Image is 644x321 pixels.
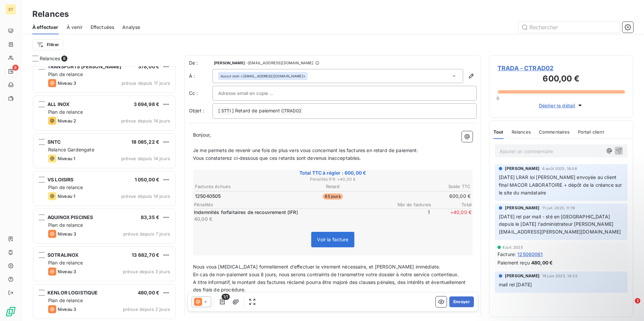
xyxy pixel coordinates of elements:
span: Plan de relance [48,222,83,228]
span: Voir la facture [317,237,348,242]
span: Nbr de factures [391,202,431,207]
span: [PERSON_NAME] [214,61,245,65]
span: 1 [389,209,430,222]
span: + 40,00 € [431,209,472,222]
span: ALL INOX [47,101,69,107]
span: 8 [61,56,67,62]
span: SNTC [47,139,61,145]
span: Objet : [189,108,204,113]
span: STTI [220,107,232,115]
span: A titre informatif, le montant des factures réclamé pourra être majoré des clauses pénales, des i... [193,279,467,293]
button: Filtrer [32,39,63,50]
div: <[EMAIL_ADDRESS][DOMAIN_NAME]> [220,74,305,78]
span: 480,00 € [138,290,159,295]
span: Plan de relance [48,184,83,190]
span: ] Retard de paiement [232,108,280,113]
iframe: Intercom live chat [621,298,637,314]
span: 13 682,70 € [132,252,159,258]
span: Niveau 2 [58,118,76,123]
span: 4 juil. 2025 [502,245,523,249]
span: TRADA - CTRAD02 [497,64,625,73]
p: 40,00 € [194,216,388,222]
span: 6 août 2025, 16:58 [542,167,577,171]
span: VS LOISIRS [47,177,74,182]
button: Déplier le détail [537,102,586,109]
span: [ [218,108,220,113]
span: [DATE] LRAR loi [PERSON_NAME] envoyée au client final MACOR LABORATOIRE + dépôt de la créance sur... [499,174,623,195]
img: Logo LeanPay [5,306,16,317]
span: prévue depuis 17 jours [122,80,170,86]
span: 1 050,00 € [135,177,160,182]
span: Plan de relance [48,109,83,115]
span: 11 juil. 2025, 11:18 [542,206,575,210]
span: Niveau 1 [58,193,75,199]
em: Aucun nom [220,74,239,78]
span: prévue depuis 14 jours [121,118,170,123]
span: Niveau 3 [58,269,76,274]
span: SOTRALINOX [47,252,79,258]
span: mail rel [DATE] [499,282,532,287]
span: Portail client [578,129,604,135]
span: Effectuées [91,24,115,31]
span: Facture : [497,251,516,258]
th: Solde TTC [379,183,471,190]
span: Nous vous [MEDICAL_DATA] formellement d’effectuer le virement nécessaire, et [PERSON_NAME] immédi... [193,264,440,270]
span: TRANSPORTS [PERSON_NAME] [47,64,122,69]
span: Total [431,202,472,207]
td: 600,00 € [379,192,471,200]
span: Pénalités IFR : + 40,00 € [194,176,472,182]
span: AQUINOX PISCINES [47,214,93,220]
span: prévue depuis 7 jours [123,231,170,237]
span: [PERSON_NAME] [505,166,540,172]
span: - [EMAIL_ADDRESS][DOMAIN_NAME] [246,61,313,65]
span: Analyse [122,24,140,31]
span: Pénalités [194,202,391,207]
span: 125060061 [517,251,543,258]
input: Rechercher [519,22,620,33]
h3: 600,00 € [497,73,625,86]
span: Relances [512,129,531,135]
p: Indemnités forfaitaires de recouvrement (IFR) [194,209,388,216]
span: Niveau 3 [58,307,76,312]
span: 3 694,98 € [134,101,160,107]
span: [DATE] rel par mail - sté en [GEOGRAPHIC_DATA] depuis le [DATE] l'administrateur [PERSON_NAME][EM... [499,214,621,235]
span: 1/1 [222,294,230,300]
th: Retard [287,183,379,190]
span: Je me permets de revenir une fois de plus vers vous concernant les factures en retard de paiement. [193,147,418,153]
span: [PERSON_NAME] [505,273,540,279]
span: Plan de relance [48,297,83,303]
span: Plan de relance [48,71,83,77]
span: Relances [40,55,60,62]
span: prévue depuis 14 jours [121,156,170,161]
span: 83,35 € [141,214,159,220]
span: En cas de non-paiement sous 8 jours, nous serons contraints de transmettre votre dossier à notre ... [193,272,459,277]
span: 18 085,22 € [131,139,159,145]
span: Relance Gardengate [48,147,94,152]
label: Cc : [189,90,213,97]
h3: Relances [32,8,69,20]
div: grid [32,66,176,321]
input: Adresse email en copie ... [218,88,291,98]
span: Niveau 3 [58,231,76,237]
label: À : [189,73,213,79]
span: Plan de relance [48,260,83,265]
span: De : [189,60,213,66]
span: 2 [635,298,640,304]
span: Bonjour, [193,132,211,138]
span: [PERSON_NAME] [505,205,540,211]
span: À effectuer [32,24,59,31]
span: prévue depuis 2 jours [123,307,170,312]
span: KENLOR LOGISTIQUE [47,290,98,295]
span: 378,00 € [138,64,159,69]
iframe: Intercom notifications message [509,256,644,303]
span: Paiement reçu [497,259,530,266]
span: Déplier le détail [539,102,576,109]
span: prévue depuis 14 jours [121,193,170,199]
span: 0 [496,96,499,101]
a: 8 [5,66,16,77]
span: Niveau 3 [58,80,76,86]
span: À venir [67,24,83,31]
span: Commentaires [539,129,570,135]
span: CTRAD02 [280,107,302,115]
div: ST [5,4,16,15]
